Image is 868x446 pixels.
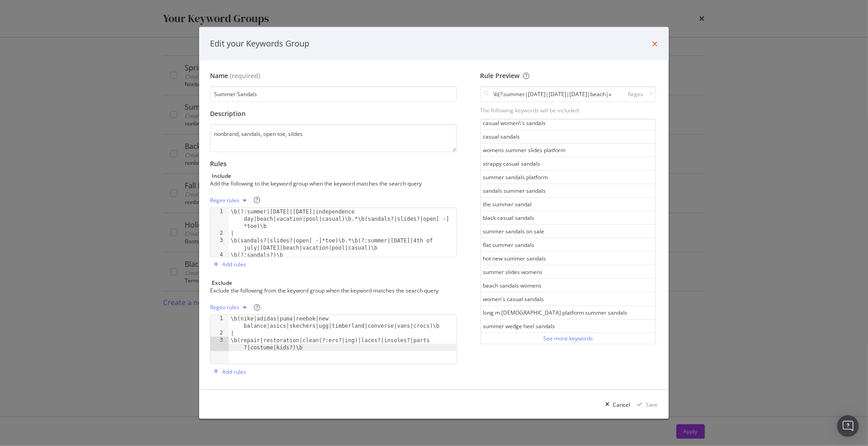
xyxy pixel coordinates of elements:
[210,159,457,168] div: Rules
[481,279,656,293] div: beach sandals womens
[212,172,231,180] div: Include
[481,225,656,238] div: summer sandals on sale
[481,171,656,184] div: summer sandals platform
[210,198,239,203] div: Regex rules
[613,401,630,409] div: Cancel
[210,109,457,118] div: Description
[210,257,246,272] button: Add rules
[210,38,309,50] div: Edit your Keywords Group
[634,397,658,412] button: Save
[481,116,656,130] div: casual women\'s sandals
[481,238,656,252] div: flat summer sandals
[653,38,658,50] div: times
[481,157,656,171] div: strappy casual sandals
[230,71,260,80] span: (required)
[222,368,246,376] div: Add rules
[210,330,229,337] div: 2
[481,198,656,211] div: the summer sandal
[481,86,656,102] input: Choose one of your rules to preview the keywords
[481,71,656,80] div: Rule Preview
[210,193,250,208] button: Regex rules
[210,230,229,237] div: 2
[210,364,246,379] button: Add rules
[837,415,859,437] div: Open Intercom Messenger
[210,337,229,351] div: 3
[210,124,457,152] textarea: nonbrand, sandals, open toe, sildes
[481,293,656,306] div: women's casual sandals
[481,107,656,114] div: The following keywords will be included:
[199,27,669,419] div: modal
[481,252,656,265] div: hot new summer sandals
[210,71,228,80] div: Name
[481,184,656,198] div: sandals summer sandals
[543,334,593,342] div: See more keywords
[222,260,246,268] div: Add rules
[602,397,630,412] button: Cancel
[210,300,250,315] button: Regex rules
[481,306,656,320] div: long m [DEMOGRAPHIC_DATA] platform summer sandals
[646,401,658,409] div: Save
[210,287,455,294] div: Exclude the following from the keyword group when the keyword matches the search query
[210,251,229,259] div: 4
[481,211,656,225] div: black casual sandals
[481,265,656,279] div: summer slides womens
[481,320,656,333] div: summer wedge heel sandals
[210,208,229,230] div: 1
[481,144,656,157] div: womens summer slides platform
[212,279,232,287] div: Exclude
[210,180,455,187] div: Add the following to the keyword group when the keyword matches the search query
[210,305,239,310] div: Regex rules
[481,130,656,144] div: casual sandals
[628,90,643,98] div: Regex
[543,333,593,344] button: See more keywords
[210,86,457,102] input: Enter a name
[210,237,229,251] div: 3
[210,315,229,330] div: 1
